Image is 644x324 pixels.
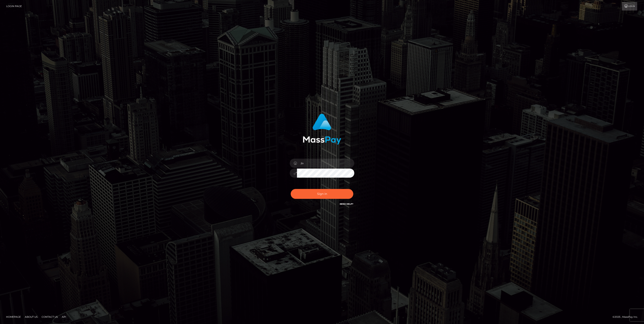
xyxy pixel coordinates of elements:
[340,203,353,205] a: Need Help?
[60,314,68,320] a: API
[622,2,637,10] a: Login
[297,159,354,168] input: Username...
[303,114,341,145] img: MassPay Login
[291,189,353,199] button: Sign in
[23,314,39,320] a: About Us
[4,314,22,320] a: Homepage
[6,2,22,10] a: Login Page
[613,315,641,319] div: © 2025 , MassPay Inc.
[40,314,59,320] a: Contact Us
